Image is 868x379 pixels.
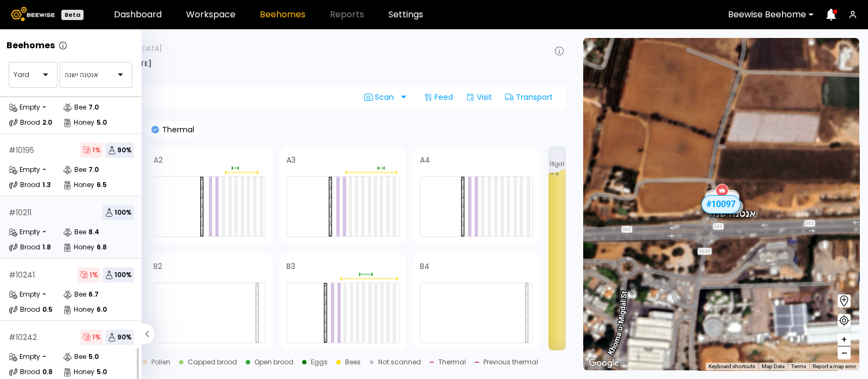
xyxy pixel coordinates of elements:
[105,330,134,345] span: 90 %
[63,227,86,237] div: Bee
[9,289,40,300] div: Empty
[9,304,40,315] div: Brood
[42,369,53,375] div: 0.8
[586,356,622,370] img: Google
[378,359,421,365] div: Not scanned
[151,359,170,365] div: Pollen
[9,164,40,175] div: Empty
[9,209,31,216] div: # 10211
[838,333,851,346] button: +
[42,119,52,126] div: 2.0
[364,93,398,101] span: Scan
[103,267,134,282] span: 100 %
[114,10,162,19] a: Dashboard
[63,304,94,315] div: Honey
[186,10,235,19] a: Workspace
[260,10,305,19] a: Beehomes
[9,146,34,154] div: # 10195
[88,291,99,298] div: 6.7
[9,242,40,253] div: Brood
[88,229,99,235] div: 8.4
[813,363,856,369] a: Report a map error
[9,117,40,128] div: Brood
[159,126,194,133] p: Thermal
[97,182,107,188] div: 6.5
[7,41,55,50] p: Beehomes
[286,262,295,270] h4: B3
[9,102,40,113] div: Empty
[709,363,755,370] button: Keyboard shortcuts
[154,156,163,164] h4: A2
[78,267,100,282] span: 1 %
[97,306,107,313] div: 6.0
[42,229,46,235] div: -
[254,359,293,365] div: Open brood
[97,244,107,250] div: 6.8
[330,10,364,19] span: Reports
[103,205,134,220] span: 100 %
[9,333,37,341] div: # 10242
[42,182,51,188] div: 1.3
[11,7,55,21] img: Beewise logo
[286,156,296,164] h4: A3
[709,196,756,219] div: אנטנה ישנה
[88,354,99,360] div: 5.0
[97,119,107,126] div: 5.0
[9,227,40,237] div: Empty
[311,359,328,365] div: Eggs
[462,88,496,106] div: Visit
[63,164,86,175] div: Bee
[61,10,84,20] div: Beta
[791,363,806,369] a: Terms (opens in new tab)
[42,244,51,250] div: 1.8
[701,195,741,214] div: # 10097
[9,367,40,377] div: Brood
[419,88,457,106] div: Feed
[9,351,40,362] div: Empty
[841,333,847,346] span: +
[63,117,94,128] div: Honey
[42,306,53,313] div: 0.5
[420,156,430,164] h4: A4
[63,367,94,377] div: Honey
[841,346,847,360] span: –
[154,262,162,270] h4: B2
[105,143,134,158] span: 90 %
[97,369,107,375] div: 5.0
[345,359,361,365] div: Bees
[550,162,564,167] span: 18 gal
[9,179,40,190] div: Brood
[838,346,851,359] button: –
[762,363,784,370] button: Map Data
[438,359,466,365] div: Thermal
[388,10,423,19] a: Settings
[188,359,237,365] div: Capped brood
[483,359,538,365] div: Previous thermal
[88,104,99,111] div: 7.0
[63,289,86,300] div: Bee
[88,166,99,173] div: 7.0
[420,262,430,270] h4: B4
[586,356,622,370] a: Open this area in Google Maps (opens a new window)
[42,291,46,298] div: -
[63,102,86,113] div: Bee
[42,104,46,111] div: -
[63,351,86,362] div: Bee
[501,88,557,106] div: Transport
[80,143,103,158] span: 1 %
[42,354,46,360] div: -
[63,179,94,190] div: Honey
[63,242,94,253] div: Honey
[80,330,103,345] span: 1 %
[42,166,46,173] div: -
[9,271,35,279] div: # 10241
